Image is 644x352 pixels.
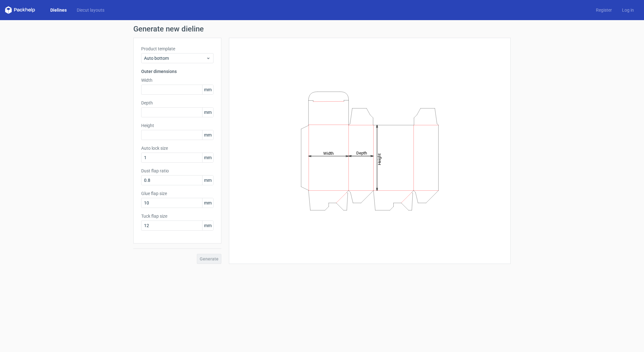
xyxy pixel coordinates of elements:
span: Auto bottom [144,55,206,61]
label: Height [141,122,214,129]
span: mm [202,221,213,230]
tspan: Depth [356,151,367,155]
tspan: Height [377,153,382,165]
h1: Generate new dieline [133,25,511,33]
a: Log in [617,7,639,13]
a: Register [591,7,617,13]
label: Width [141,77,214,83]
h3: Outer dimensions [141,68,214,75]
span: mm [202,108,213,117]
span: mm [202,153,213,162]
span: mm [202,85,213,94]
span: mm [202,176,213,185]
label: Glue flap size [141,190,214,197]
a: Dielines [45,7,72,13]
span: mm [202,198,213,208]
label: Tuck flap size [141,213,214,219]
label: Auto lock size [141,145,214,151]
tspan: Width [323,151,334,155]
label: Product template [141,46,214,52]
span: mm [202,130,213,140]
label: Depth [141,100,214,106]
label: Dust flap ratio [141,168,214,174]
a: Diecut layouts [72,7,109,13]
